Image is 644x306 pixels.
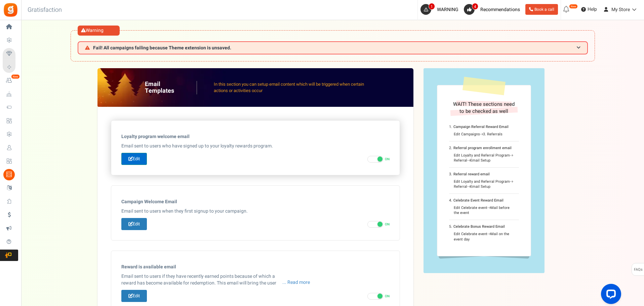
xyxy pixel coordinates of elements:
h5: Reward is available email [121,264,390,269]
p: Email sent to users when they first signup to your campaign. [121,208,390,215]
div: Edit Loyalty and Referral Program Referral Email Setup [454,179,514,189]
div: Edit Celebrate event Mail before the event [454,205,514,216]
p: In this section you can setup email content which will be triggered when certain actions or activ... [214,81,366,94]
span: WAIT! These sections need to be checked as well [453,100,515,115]
span: Recommendations [480,6,520,13]
div: Edit Celebrate event Mail on the event day [454,231,514,242]
span: 4 [472,3,478,10]
h5: Campaign Welcome Email [121,199,390,204]
span: Help [586,6,597,13]
b: Campaign Referral Reward Email [453,124,509,130]
a: Edit [121,218,147,230]
div: Warning [78,26,120,36]
b: Celebrate Event Reward Email [453,198,504,203]
span: Fail! All campaigns failing because Theme extension is unsaved. [93,45,231,50]
em: New [11,74,20,79]
a: Edit [121,290,147,302]
span: ON [385,157,390,162]
span: WARNING [437,6,458,13]
p: Email sent to users if they have recently earned points because of which a reward has become avai... [121,273,310,287]
h3: Gratisfaction [20,3,69,17]
span: ... Read more [282,279,310,286]
a: 4 Recommendations [464,4,523,15]
a: Help [578,4,600,15]
em: New [569,4,578,9]
a: 1 WARNING [420,4,461,15]
b: Celebrate Bonus Reward Email [453,224,505,229]
span: 1 [429,3,435,10]
img: Gratisfaction [3,2,18,17]
a: Edit [121,153,147,165]
span: ON [385,222,390,227]
span: ON [385,294,390,299]
a: New [3,75,18,86]
p: Email sent to users who have signed up to your loyalty rewards program. [121,143,390,149]
h5: Loyalty program welcome email [121,134,390,139]
div: Edit Loyalty and Referral Program Referral Email Setup [454,153,514,163]
b: Referral program enrollment email [453,145,512,151]
span: FAQs [634,263,643,276]
a: Book a call [525,4,558,15]
div: Edit Campaigns 3. Referrals [454,132,514,137]
span: My Store [611,6,630,13]
h2: Email Templates [145,81,197,94]
b: Referral reward email [453,171,490,177]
